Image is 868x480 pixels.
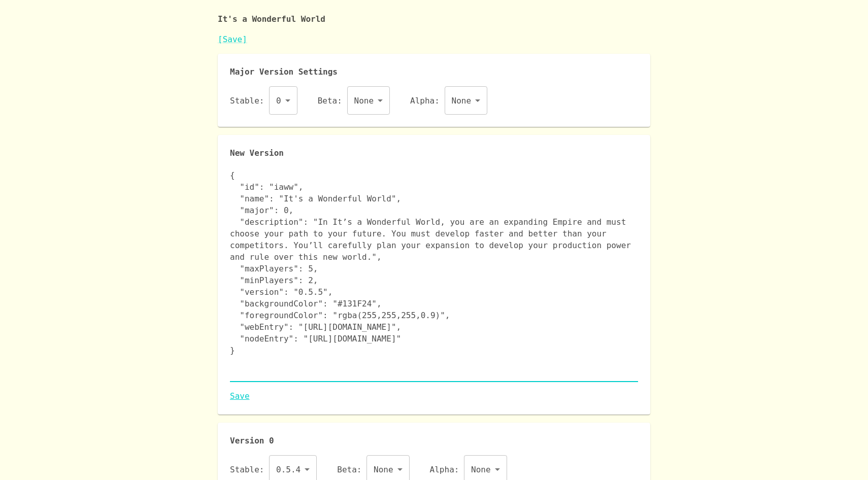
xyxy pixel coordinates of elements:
[318,86,390,115] div: Beta:
[347,86,390,115] div: None
[230,169,638,380] textarea: { "id": "iaww", "name": "It's a Wonderful World", "major": 0, "description": "In It’s a Wonderful...
[410,86,487,115] div: Alpha:
[230,86,297,115] div: Stable:
[445,86,488,115] div: None
[230,435,638,447] p: Version 0
[218,35,247,44] a: [Save]
[230,147,638,159] p: New Version
[269,86,297,115] div: 0
[230,390,638,402] a: Save
[230,66,638,78] p: Major Version Settings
